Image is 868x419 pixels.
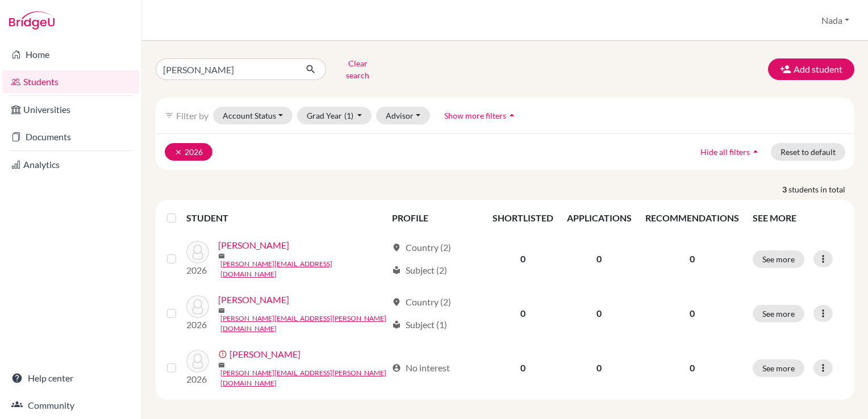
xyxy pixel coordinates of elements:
a: [PERSON_NAME][EMAIL_ADDRESS][PERSON_NAME][DOMAIN_NAME] [220,368,387,388]
div: Country (2) [392,241,451,254]
div: Subject (1) [392,318,447,332]
th: SHORTLISTED [486,204,560,232]
a: Students [2,70,139,93]
span: (1) [344,111,353,120]
div: No interest [392,361,450,375]
a: Community [2,394,139,417]
p: 0 [645,252,739,266]
button: Show more filtersarrow_drop_up [435,107,527,124]
a: [PERSON_NAME][EMAIL_ADDRESS][PERSON_NAME][DOMAIN_NAME] [220,313,387,334]
td: 0 [560,232,639,286]
td: 0 [560,286,639,341]
i: arrow_drop_up [750,146,761,157]
strong: 3 [782,183,788,195]
td: 0 [486,232,560,286]
a: [PERSON_NAME] [218,293,289,307]
td: 0 [560,341,639,395]
button: Add student [768,58,854,80]
button: Hide all filtersarrow_drop_up [691,143,771,161]
span: mail [218,253,225,259]
span: local_library [392,320,401,329]
span: local_library [392,266,401,275]
th: APPLICATIONS [560,204,639,232]
a: Home [2,43,139,66]
a: Universities [2,98,139,121]
div: Subject (2) [392,263,447,277]
span: error_outline [218,350,229,359]
i: filter_list [165,111,174,120]
span: location_on [392,298,401,307]
th: SEE MORE [746,204,850,232]
span: Hide all filters [700,147,750,157]
td: 0 [486,341,560,395]
button: Account Status [213,107,293,124]
i: clear [174,148,182,156]
span: Filter by [176,110,208,121]
button: See more [753,250,804,268]
th: RECOMMENDATIONS [639,204,746,232]
button: Clear search [326,55,389,84]
a: [PERSON_NAME] [229,347,301,361]
i: arrow_drop_up [506,110,518,121]
p: 2026 [186,318,209,332]
th: STUDENT [186,204,385,232]
span: account_circle [392,363,401,372]
input: Find student by name... [156,58,297,80]
img: Sabbah, Jana [186,350,209,372]
button: Nada [816,10,854,31]
a: Documents [2,125,139,148]
a: Analytics [2,153,139,176]
a: Help center [2,367,139,389]
p: 0 [645,307,739,320]
span: location_on [392,243,401,252]
p: 0 [645,361,739,375]
p: 2026 [186,263,209,277]
p: 2026 [186,372,209,386]
div: Country (2) [392,295,451,309]
img: Rezk, Jana [186,295,209,318]
span: Show more filters [444,111,506,120]
img: Bridge-U [9,11,55,30]
td: 0 [486,286,560,341]
a: [PERSON_NAME][EMAIL_ADDRESS][DOMAIN_NAME] [220,259,387,279]
button: Reset to default [771,143,845,161]
span: mail [218,307,225,314]
th: PROFILE [385,204,486,232]
button: Grad Year(1) [297,107,372,124]
button: clear2026 [165,143,212,161]
button: See more [753,359,804,377]
button: See more [753,305,804,322]
img: Abbas, Jana [186,241,209,263]
span: students in total [788,183,854,195]
button: Advisor [376,107,430,124]
a: [PERSON_NAME] [218,238,289,252]
span: mail [218,362,225,368]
